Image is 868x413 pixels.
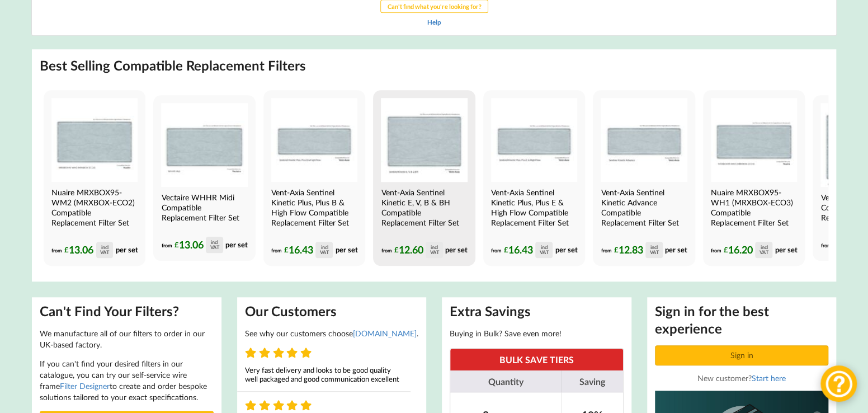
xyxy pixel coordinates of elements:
[703,90,805,266] a: Nuaire MRXBOX95-WH1 Compatible MVHR Filter Replacement Set from MVHR.shop Nuaire MRXBOX95-WH1 (MR...
[225,240,248,249] span: per set
[284,242,333,257] div: 16.43
[174,238,178,251] span: £
[245,303,419,320] h2: Our Customers
[396,142,410,149] a: Help
[44,90,145,266] a: Nuaire MRXBOX95-WM2 Compatible MVHR Filter Replacement Set from MVHR.shop Nuaire MRXBOX95-WM2 (MR...
[245,328,419,339] p: See why our customers choose .
[491,98,577,182] img: Vent-Axia Sentinel Kinetic Plus E & High Flow Compatible MVHR Filter Replacement Set from MVHR.shop
[161,193,245,223] h4: Vectaire WHHR Midi Compatible Replacement Filter Set
[394,243,398,256] span: £
[40,358,214,403] p: If you can't find your desired filters in our catalogue, you can try our self-service wire frame ...
[649,250,658,255] div: VAT
[349,123,457,137] button: Can't find what you're looking for?
[614,242,662,257] div: 12.83
[450,370,561,392] th: Quantity
[561,370,622,392] th: Saving
[665,245,687,254] span: per set
[555,245,577,254] span: per set
[51,247,62,254] span: from
[60,381,110,391] a: Filter Designer
[40,303,214,320] h2: Can't Find Your Filters?
[353,328,417,338] a: [DOMAIN_NAME]
[210,245,219,250] div: VAT
[271,247,282,254] span: from
[752,373,786,383] a: Start here
[381,187,465,228] h4: Vent-Axia Sentinel Kinetic E, V, B & BH Compatible Replacement Filter Set
[711,98,797,182] img: Nuaire MRXBOX95-WH1 Compatible MVHR Filter Replacement Set from MVHR.shop
[655,373,829,383] div: New customer?
[320,250,329,255] div: VAT
[100,250,109,255] div: VAT
[601,187,685,228] h4: Vent-Axia Sentinel Kinetic Advance Compatible Replacement Filter Set
[211,240,218,245] div: incl
[174,237,223,252] div: 13.06
[161,242,172,248] span: from
[450,303,624,320] h2: Extra Savings
[153,95,255,261] a: Vectaire WHHR Midi Compatible MVHR Filter Replacement Set from MVHR.shop Vectaire WHHR Midi Compa...
[271,187,355,228] h4: Vent-Axia Sentinel Kinetic Plus, Plus B & High Flow Compatible Replacement Filter Set
[381,247,391,254] span: from
[593,90,695,266] a: Vent-Axia Sentinel Kinetic Advance Compatible MVHR Filter Replacement Set from MVHR.shop Vent-Axi...
[655,345,829,365] button: Sign in
[650,245,658,250] div: incl
[450,328,624,339] p: Buying in Bulk? Save even more!
[263,90,365,266] a: Vent-Axia Sentinel Kinetic Plus, Plus B & High Flow Compatible MVHR Filter Replacement Set from M...
[450,349,623,370] th: BULK SAVE TIERS
[271,98,357,182] img: Vent-Axia Sentinel Kinetic Plus, Plus B & High Flow Compatible MVHR Filter Replacement Set from M...
[8,8,345,21] h3: Find by Manufacturer and Model
[760,245,767,250] div: incl
[601,247,611,254] span: from
[320,245,328,250] div: incl
[335,245,357,254] span: per set
[724,243,728,256] span: £
[373,90,475,266] a: Vent-Axia Sentinel Kinetic E, V, B & BH Compatible MVHR Filter Replacement Set from MVHR.shop Ven...
[430,250,438,255] div: VAT
[504,242,553,257] div: 16.43
[381,98,467,182] img: Vent-Axia Sentinel Kinetic E, V, B & BH Compatible MVHR Filter Replacement Set from MVHR.shop
[64,242,113,257] div: 13.06
[559,87,621,107] button: View Filter
[106,87,168,107] button: View Filter
[64,243,69,256] span: £
[161,103,247,187] img: Vectaire WHHR Midi Compatible MVHR Filter Replacement Set from MVHR.shop
[491,187,575,228] h4: Vent-Axia Sentinel Kinetic Plus, Plus E & High Flow Compatible Replacement Filter Set
[540,245,548,250] div: incl
[431,245,438,250] div: incl
[51,187,135,228] h4: Nuaire MRXBOX95-WM2 (MRXBOX-ECO2) Compatible Replacement Filter Set
[614,243,618,256] span: £
[470,36,541,44] div: Select or Type Width
[40,328,214,350] p: We manufacture all of our filters to order in our UK-based factory.
[540,250,549,255] div: VAT
[483,90,585,266] a: Vent-Axia Sentinel Kinetic Plus E & High Flow Compatible MVHR Filter Replacement Set from MVHR.sh...
[601,98,687,182] img: Vent-Axia Sentinel Kinetic Advance Compatible MVHR Filter Replacement Set from MVHR.shop
[394,242,442,257] div: 12.60
[17,65,88,73] div: Sentinel Kinetic Plus
[171,87,245,107] button: Filter Missing?
[622,87,697,107] button: Filter Missing?
[115,245,138,254] span: per set
[445,245,468,254] span: per set
[491,247,502,254] span: from
[711,247,721,254] span: from
[237,365,411,383] div: Very fast delivery and looks to be good quality well packaged and good communication excellent
[655,303,829,337] h2: Sign in for the best experience
[461,8,797,21] h3: Find by Dimensions (Millimeters)
[775,245,797,254] span: per set
[40,57,306,74] h2: Best Selling Compatible Replacement Filters
[101,245,108,250] div: incl
[711,187,795,228] h4: Nuaire MRXBOX95-WH1 (MRXBOX-ECO3) Compatible Replacement Filter Set
[51,98,138,182] img: Nuaire MRXBOX95-WM2 Compatible MVHR Filter Replacement Set from MVHR.shop
[356,126,450,134] b: Can't find what you're looking for?
[724,242,772,257] div: 16.20
[820,242,831,248] span: from
[17,36,51,44] div: Vent-Axia
[655,350,831,360] a: Sign in
[284,243,289,256] span: £
[504,243,508,256] span: £
[759,250,768,255] div: VAT
[397,58,408,116] div: OR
